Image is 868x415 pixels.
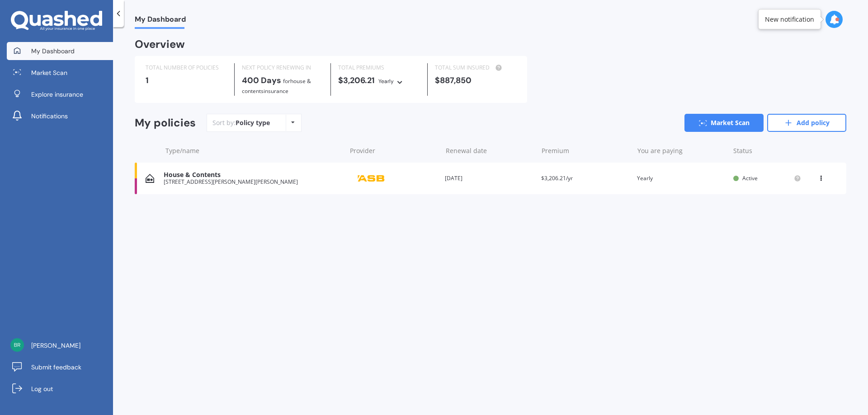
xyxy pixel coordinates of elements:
span: Active [742,174,758,182]
b: 400 Days [242,75,281,86]
a: Notifications [7,107,113,125]
img: ASB [349,170,394,187]
div: Renewal date [446,146,534,155]
div: Type/name [165,146,343,155]
a: [PERSON_NAME] [7,336,113,354]
a: Explore insurance [7,85,113,103]
div: New notification [765,15,814,24]
div: You are paying [637,146,726,155]
span: Log out [31,384,53,393]
div: My policies [135,117,196,130]
div: Policy type [236,118,270,127]
div: Premium [542,146,630,155]
a: My Dashboard [7,42,113,60]
div: Status [733,146,801,155]
a: Add policy [767,114,846,132]
a: Log out [7,380,113,398]
div: Overview [135,40,185,49]
span: [PERSON_NAME] [31,341,80,350]
div: Sort by: [212,118,270,127]
div: $3,206.21 [338,76,420,86]
a: Market Scan [7,64,113,82]
img: House & Contents [146,174,154,183]
div: TOTAL PREMIUMS [338,63,420,72]
div: NEXT POLICY RENEWING IN [242,63,323,72]
div: [DATE] [445,174,534,183]
div: 1 [146,76,227,85]
div: Yearly [637,174,726,183]
div: Provider [350,146,439,155]
a: Submit feedback [7,358,113,376]
a: Market Scan [684,114,764,132]
div: TOTAL NUMBER OF POLICIES [146,63,227,72]
span: Notifications [31,112,68,121]
span: Market Scan [31,68,67,77]
span: Submit feedback [31,363,81,372]
div: $887,850 [435,76,516,85]
div: House & Contents [164,171,341,179]
span: $3,206.21/yr [541,174,573,182]
div: Yearly [378,77,394,86]
span: My Dashboard [31,47,75,56]
span: Explore insurance [31,90,83,99]
div: [STREET_ADDRESS][PERSON_NAME][PERSON_NAME] [164,179,341,185]
span: My Dashboard [135,15,186,27]
img: 7909af935bbbd2b9399edf31056e968e [10,338,24,352]
div: TOTAL SUM INSURED [435,63,516,72]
